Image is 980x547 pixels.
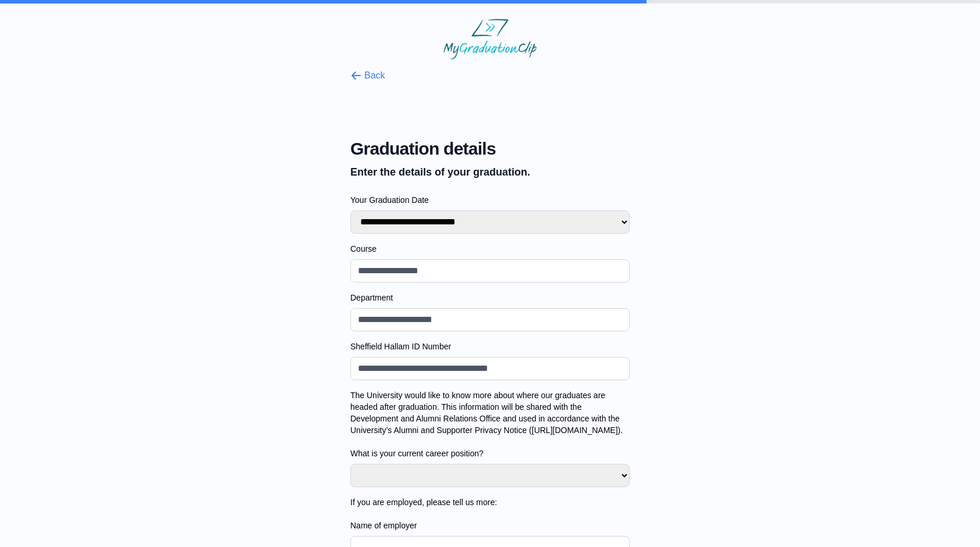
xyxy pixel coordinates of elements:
img: MyGraduationClip [443,19,537,59]
label: Course [350,243,630,255]
button: Back [350,69,385,83]
p: Enter the details of your graduation. [350,164,630,180]
label: If you are employed, please tell us more: Name of employer [350,496,630,531]
label: Your Graduation Date [350,194,630,206]
span: Graduation details [350,138,630,159]
label: Department [350,292,630,303]
label: Sheffield Hallam ID Number [350,341,630,352]
label: The University would like to know more about where our graduates are headed after graduation. Thi... [350,389,630,459]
